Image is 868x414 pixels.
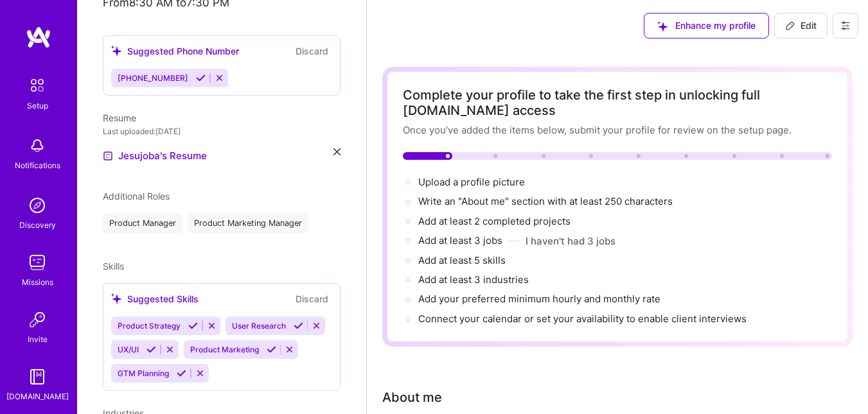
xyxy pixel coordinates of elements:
[418,273,529,286] span: Add at least 3 industries
[26,26,51,49] img: logo
[118,345,139,354] span: UX/UI
[146,345,156,354] i: Accept
[418,195,675,207] span: Write an "About me" section with at least 250 characters
[403,123,832,137] div: Once you’ve added the items below, submit your profile for review on the setup page.
[118,368,169,378] span: GTM Planning
[207,321,217,331] i: Reject
[103,148,207,164] a: Jesujoba's Resume
[103,213,182,234] div: Product Manager
[526,234,616,248] button: I haven't had 3 jobs
[774,13,828,39] button: Edit
[118,321,181,331] span: Product Strategy
[232,321,286,331] span: User Research
[19,218,56,232] div: Discovery
[103,261,124,272] span: Skills
[111,292,199,306] div: Suggested Skills
[27,99,48,112] div: Setup
[418,176,525,188] span: Upload a profile picture
[6,390,69,403] div: [DOMAIN_NAME]
[285,345,294,354] i: Reject
[188,321,198,331] i: Accept
[188,213,308,234] div: Product Marketing Manager
[165,345,175,354] i: Reject
[418,234,502,246] span: Add at least 3 jobs
[418,215,571,227] span: Add at least 2 completed projects
[177,368,186,378] i: Accept
[418,293,660,305] span: Add your preferred minimum hourly and monthly rate
[195,368,205,378] i: Reject
[103,151,113,161] img: Resume
[294,321,303,331] i: Accept
[24,72,51,99] img: setup
[111,46,122,56] i: icon SuggestedTeams
[418,313,747,325] span: Connect your calendar or set your availability to enable client interviews
[382,388,442,407] div: About me
[118,73,188,83] span: [PHONE_NUMBER]
[418,254,506,266] span: Add at least 5 skills
[24,193,50,218] img: discovery
[267,345,276,354] i: Accept
[190,345,259,354] span: Product Marketing
[15,159,60,172] div: Notifications
[22,275,53,289] div: Missions
[24,133,50,159] img: bell
[103,112,136,123] span: Resume
[333,148,341,155] i: icon Close
[111,44,239,58] div: Suggested Phone Number
[103,125,341,138] div: Last uploaded: [DATE]
[403,87,832,118] div: Complete your profile to take the first step in unlocking full [DOMAIN_NAME] access
[111,293,122,304] i: icon SuggestedTeams
[24,307,50,332] img: Invite
[103,191,170,202] span: Additional Roles
[292,291,332,306] button: Discard
[215,73,224,83] i: Reject
[24,250,50,275] img: teamwork
[312,321,321,331] i: Reject
[196,73,206,83] i: Accept
[28,332,48,346] div: Invite
[785,19,817,32] span: Edit
[292,44,332,58] button: Discard
[24,364,50,390] img: guide book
